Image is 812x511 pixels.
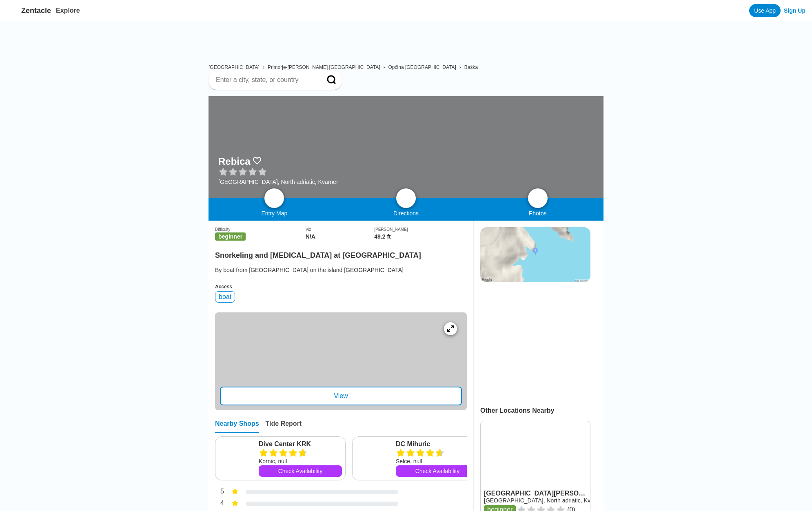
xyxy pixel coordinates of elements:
a: Explore [56,7,80,14]
a: Primorje-[PERSON_NAME] [GEOGRAPHIC_DATA] [268,64,380,70]
div: Access [215,284,467,290]
a: [GEOGRAPHIC_DATA] [209,64,260,70]
div: Nearby Shops [215,420,259,433]
a: map [264,188,284,208]
div: View [220,387,462,405]
img: DC Mihuric [356,440,393,477]
a: photos [528,188,548,208]
a: Sign Up [784,7,805,14]
span: › [384,64,385,70]
div: Photos [472,210,603,217]
div: Other Locations Nearby [480,407,603,414]
img: photos [533,193,543,203]
a: DC Mihuric [396,440,479,448]
span: beginner [215,232,246,241]
img: staticmap [480,227,590,282]
input: Enter a city, state, or country [215,76,315,84]
a: Općina [GEOGRAPHIC_DATA] [388,64,456,70]
h2: Snorkeling and [MEDICAL_DATA] at [GEOGRAPHIC_DATA] [215,246,467,260]
div: 4 [215,499,224,509]
a: Baška [464,64,478,70]
span: Zentacle [21,7,51,15]
div: [GEOGRAPHIC_DATA], North adriatic, Kvarner [218,179,338,185]
iframe: Advertisement [480,290,590,392]
div: Selce, null [396,457,479,465]
div: boat [215,291,235,303]
div: Directions [340,210,472,217]
div: By boat from [GEOGRAPHIC_DATA] on the island [GEOGRAPHIC_DATA] [215,266,467,274]
div: Kornic, null [259,457,342,465]
div: 49.2 ft [374,233,467,240]
div: Viz [306,227,375,232]
span: › [459,64,461,70]
div: Tide Report [266,420,302,433]
h1: Rebica [218,156,251,167]
iframe: Advertisement [215,21,603,58]
a: Zentacle logoZentacle [7,4,51,17]
a: entry mapView [215,312,467,410]
a: Use App [749,4,781,17]
div: [PERSON_NAME] [374,227,467,232]
span: › [263,64,264,70]
a: Check Availability [396,465,479,477]
img: directions [401,193,411,203]
a: Check Availability [259,465,342,477]
a: Dive Center KRK [259,440,342,448]
img: Dive Center KRK [219,440,255,477]
img: map [269,193,279,203]
div: 5 [215,487,224,498]
div: N/A [306,233,375,240]
div: Difficulty [215,227,306,232]
div: Entry Map [209,210,340,217]
img: Zentacle logo [7,4,20,17]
